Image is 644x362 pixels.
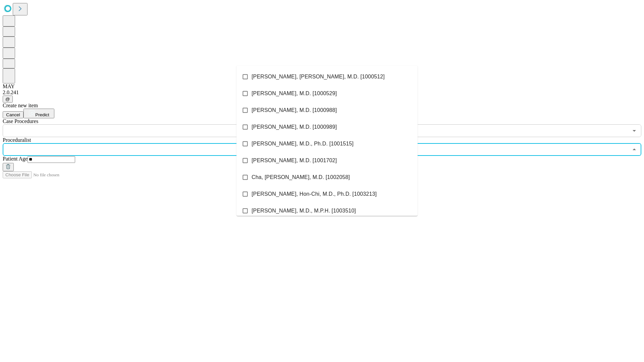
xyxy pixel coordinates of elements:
[3,111,23,118] button: Cancel
[3,89,641,96] div: 2.0.241
[252,123,337,131] span: [PERSON_NAME], M.D. [1000989]
[3,156,28,162] span: Patient Age
[252,173,350,181] span: Cha, [PERSON_NAME], M.D. [1002058]
[252,157,337,165] span: [PERSON_NAME], M.D. [1001702]
[252,207,356,215] span: [PERSON_NAME], M.D., M.P.H. [1003510]
[252,190,377,198] span: [PERSON_NAME], Hon-Chi, M.D., Ph.D. [1003213]
[252,140,354,148] span: [PERSON_NAME], M.D., Ph.D. [1001515]
[3,137,31,143] span: Proceduralist
[6,112,20,117] span: Cancel
[630,126,639,135] button: Open
[3,118,38,124] span: Scheduled Procedure
[252,106,337,114] span: [PERSON_NAME], M.D. [1000988]
[3,96,13,103] button: @
[3,83,641,89] div: MAY
[5,97,10,102] span: @
[23,109,54,118] button: Predict
[252,89,337,98] span: [PERSON_NAME], M.D. [1000529]
[630,145,639,154] button: Close
[252,73,385,81] span: [PERSON_NAME], [PERSON_NAME], M.D. [1000512]
[3,103,38,108] span: Create new item
[35,112,49,117] span: Predict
